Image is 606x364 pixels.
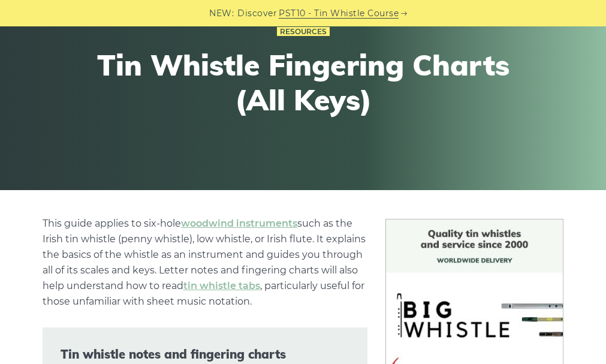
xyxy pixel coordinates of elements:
h1: Tin Whistle Fingering Charts (All Keys) [83,48,524,117]
a: tin whistle tabs [183,280,260,291]
p: This guide applies to six-hole such as the Irish tin whistle (penny whistle), low whistle, or Iri... [43,216,367,309]
a: woodwind instruments [181,218,297,229]
span: Tin whistle notes and fingering charts [61,347,349,362]
span: NEW: [209,7,234,20]
a: PST10 - Tin Whistle Course [279,7,399,20]
a: Resources [277,27,330,37]
span: Discover [237,7,277,20]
